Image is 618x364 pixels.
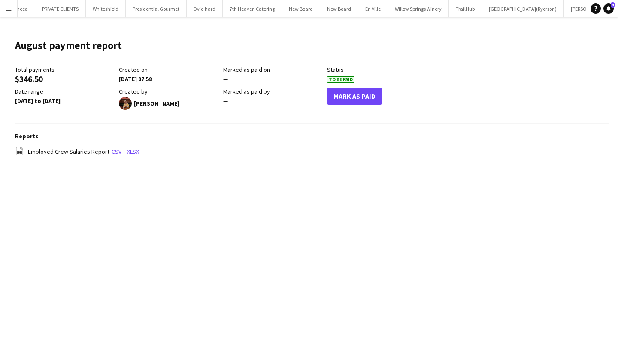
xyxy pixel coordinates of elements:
[603,3,614,14] a: 9
[327,66,427,73] div: Status
[223,88,323,95] div: Marked as paid by
[5,0,35,17] button: Seneca
[223,97,228,105] span: —
[15,66,115,73] div: Total payments
[112,148,121,155] a: csv
[223,66,323,73] div: Marked as paid on
[187,0,223,17] button: Dvid hard
[119,75,218,83] div: [DATE] 07:58
[15,88,115,95] div: Date range
[119,88,218,95] div: Created by
[119,66,218,73] div: Created on
[320,0,358,17] button: New Board
[223,0,282,17] button: 7th Heaven Catering
[327,76,354,83] span: To Be Paid
[35,0,86,17] button: PRIVATE CLIENTS
[15,75,115,83] div: $346.50
[449,0,482,17] button: TrailHub
[15,97,115,105] div: [DATE] to [DATE]
[611,2,615,8] span: 9
[119,97,218,110] div: [PERSON_NAME]
[15,39,122,52] h1: August payment report
[127,148,139,155] a: xlsx
[86,0,126,17] button: Whiteshield
[482,0,564,17] button: [GEOGRAPHIC_DATA](Ryerson)
[15,132,609,140] h3: Reports
[15,146,609,157] div: |
[327,88,382,105] button: Mark As Paid
[223,75,228,83] span: —
[388,0,449,17] button: Willow Springs Winery
[126,0,187,17] button: Presidential Gourmet
[282,0,320,17] button: New Board
[28,148,109,155] span: Employed Crew Salaries Report
[358,0,388,17] button: En Ville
